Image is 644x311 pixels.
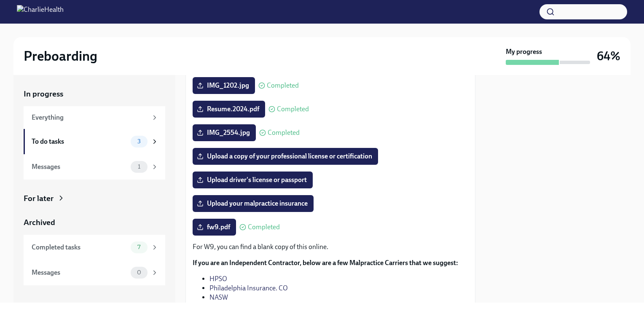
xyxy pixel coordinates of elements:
p: For W9, you can find a blank copy of this online. [193,242,468,252]
label: Upload driver's license or passport [193,172,313,188]
span: IMG_1202.jpg [199,81,249,90]
h3: 64% [597,48,620,64]
span: 3 [132,138,146,145]
span: 7 [132,244,145,250]
span: 0 [132,269,146,276]
span: 1 [133,164,145,170]
a: In progress [24,88,165,99]
span: Completed [248,224,280,231]
a: Completed tasks7 [24,235,165,260]
a: NASW [209,293,228,301]
span: fw9.pdf [199,223,230,231]
label: Upload a copy of your professional license or certification [193,148,378,165]
label: Upload your malpractice insurance [193,195,314,212]
span: Resume.2024.pdf [199,105,259,113]
div: Completed tasks [32,243,127,252]
label: IMG_1202.jpg [193,77,255,94]
div: Messages [32,268,127,277]
label: fw9.pdf [193,219,236,236]
img: CharlieHealth [17,5,64,19]
h2: Preboarding [24,48,97,64]
a: Philadelphia Insurance. CO [209,284,288,292]
strong: My progress [506,47,542,56]
label: IMG_2554.jpg [193,124,256,141]
a: HPSO [209,275,227,283]
span: Upload your malpractice insurance [199,199,308,208]
a: Messages1 [24,154,165,180]
span: IMG_2554.jpg [199,129,250,137]
div: Messages [32,162,127,172]
span: Completed [277,106,309,113]
a: Messages0 [24,260,165,285]
label: Resume.2024.pdf [193,101,265,118]
span: Completed [267,82,299,89]
div: Everything [32,113,148,122]
span: Completed [268,129,300,136]
div: To do tasks [32,137,127,146]
strong: If you are an Independent Contractor, below are a few Malpractice Carriers that we suggest: [193,259,458,267]
a: To do tasks3 [24,129,165,154]
a: Archived [24,217,165,228]
a: For later [24,193,165,204]
div: For later [24,193,54,204]
a: Everything [24,106,165,129]
span: Upload driver's license or passport [199,176,307,184]
span: Upload a copy of your professional license or certification [199,152,372,161]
